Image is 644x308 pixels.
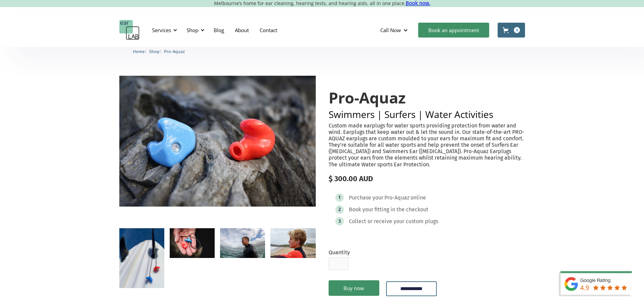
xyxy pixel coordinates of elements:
a: Blog [208,20,230,40]
a: Contact [254,20,283,40]
div: Shop [183,20,207,40]
div: 1 [338,195,340,200]
div: 0 [514,27,520,33]
a: About [230,20,254,40]
div: Services [152,27,171,33]
div: Purchase your [349,194,383,201]
a: home [119,20,140,40]
img: Pro-Aquaz [119,76,316,207]
div: 3 [338,219,341,224]
a: open lightbox [170,228,215,258]
a: Book an appointment [418,23,489,38]
label: Quantity [329,249,350,256]
a: Shop [149,48,160,54]
span: Shop [149,49,160,54]
a: open lightbox [119,76,316,207]
a: open lightbox [270,228,315,258]
li: 〉 [149,48,164,55]
div: Collect or receive your custom plugs [349,218,438,225]
div: Services [148,20,179,40]
div: 2 [338,207,341,212]
span: Home [133,49,145,54]
div: Call Now [375,20,415,40]
a: Buy now [329,280,379,296]
a: Home [133,48,145,54]
div: Call Now [380,27,401,33]
div: $ 300.00 AUD [329,174,525,183]
h1: Pro-Aquaz [329,89,525,106]
div: online [410,194,426,201]
div: Book your fitting in the checkout [349,206,428,213]
h2: Swimmers | Surfers | Water Activities [329,110,525,119]
div: Pro-Aquaz [384,194,409,201]
li: 〉 [133,48,149,55]
a: open lightbox [220,228,265,258]
a: Open cart [498,23,525,38]
a: Pro-Aquaz [164,48,185,54]
p: Custom made earplugs for water sports providing protection from water and wind. Earplugs that kee... [329,122,525,168]
a: open lightbox [119,228,164,288]
span: Pro-Aquaz [164,49,185,54]
div: Shop [187,27,198,33]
